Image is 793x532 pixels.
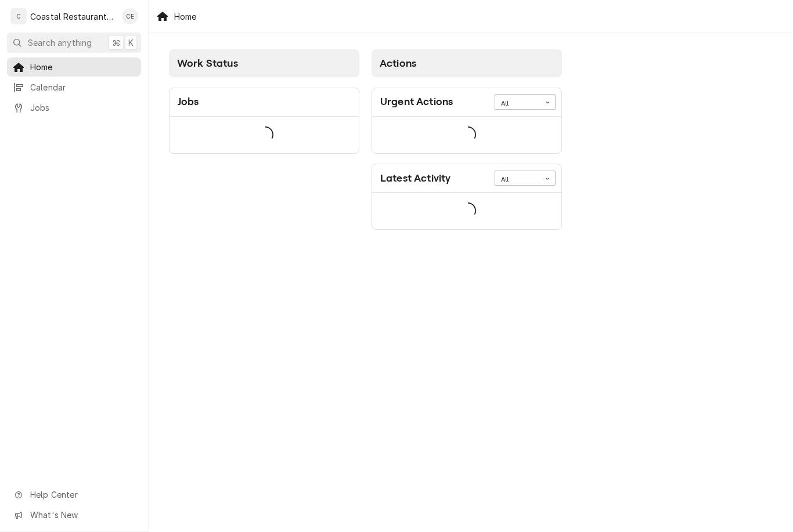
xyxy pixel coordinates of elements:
[170,117,359,153] div: Card Data
[495,94,556,109] div: Card Data Filter Control
[30,81,135,93] span: Calendar
[372,193,561,229] div: Card Data
[460,122,476,147] span: Loading...
[178,94,199,110] div: Card Title
[30,488,134,501] span: Help Center
[501,175,535,184] div: All
[170,88,359,117] div: Card Header
[372,88,561,117] div: Card Header
[7,78,141,97] a: Calendar
[128,37,134,49] span: K
[372,117,561,153] div: Card Data
[501,99,535,108] div: All
[30,102,135,114] span: Jobs
[372,49,562,77] div: Card Column Header
[122,8,138,24] div: Carlos Espin's Avatar
[7,485,141,504] a: Go to Help Center
[30,509,134,521] span: What's New
[372,164,562,230] div: Card: Latest Activity
[7,32,141,53] button: Search anything⌘K
[163,44,366,236] div: Card Column: Work Status
[460,199,476,223] span: Loading...
[169,49,359,77] div: Card Column Header
[28,37,92,49] span: Search anything
[149,33,793,250] div: Dashboard
[177,57,238,69] span: Work Status
[7,57,141,77] a: Home
[372,77,562,230] div: Card Column Content
[7,98,141,117] a: Jobs
[257,122,273,147] span: Loading...
[112,37,120,49] span: ⌘
[380,57,416,69] span: Actions
[10,8,27,24] div: C
[169,77,359,199] div: Card Column Content
[30,61,135,73] span: Home
[372,164,561,193] div: Card Header
[366,44,568,236] div: Card Column: Actions
[380,94,453,110] div: Card Title
[495,171,556,186] div: Card Data Filter Control
[169,88,359,154] div: Card: Jobs
[372,88,562,154] div: Card: Urgent Actions
[122,8,138,24] div: CE
[7,505,141,524] a: Go to What's New
[380,171,450,186] div: Card Title
[30,10,116,23] div: Coastal Restaurant Repair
